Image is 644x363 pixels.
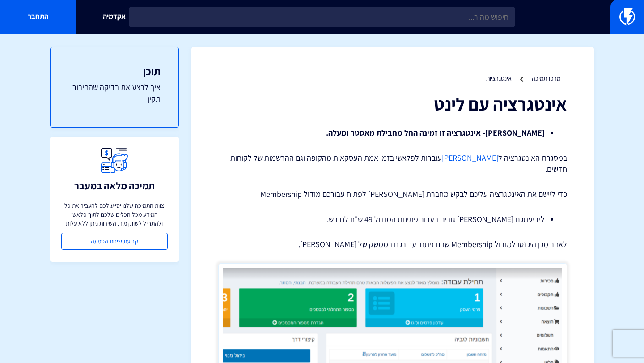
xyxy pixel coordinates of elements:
input: חיפוש מהיר... [129,7,515,27]
li: לידיעתכם [PERSON_NAME] גובים בעבור פתיחת המודול 49 ש"ח לחודש. [241,214,545,225]
a: מרכז תמיכה [532,74,560,82]
a: [PERSON_NAME] [442,153,498,163]
h1: אינטגרציה עם לינט [218,94,567,114]
p: במסגרת האינטגרציה ל עוברות לפלאשי בזמן אמת העסקאות מהקופה וגם ההרשמות של לקוחות חדשים. [218,152,567,175]
strong: [PERSON_NAME]- אינטגרציה זו זמינה החל מחבילת מאסטר ומעלה. [326,128,545,138]
p: כדי ליישם את האינטגרציה עליכם לבקש מחברת [PERSON_NAME] לפתוח עבורכם מודול Membership [218,188,567,200]
a: איך לבצע את בדיקה שהחיבור תקין [68,81,161,104]
p: צוות התמיכה שלנו יסייע לכם להעביר את כל המידע מכל הכלים שלכם לתוך פלאשי ולהתחיל לשווק מיד, השירות... [61,201,168,228]
h3: תמיכה מלאה במעבר [74,180,155,191]
h3: תוכן [68,65,161,77]
p: לאחר מכן היכנסו למודול Membership שהם פתחו עבורכם בממשק של [PERSON_NAME]. [218,239,567,250]
a: קביעת שיחת הטמעה [61,233,168,250]
a: אינטגרציות [486,74,512,82]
